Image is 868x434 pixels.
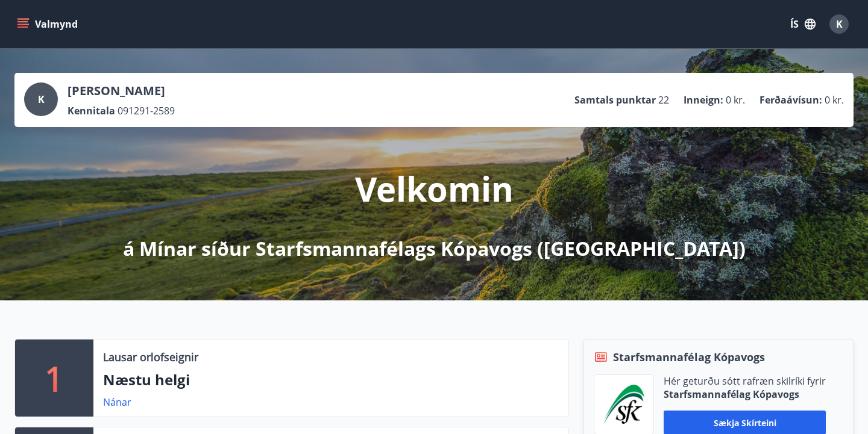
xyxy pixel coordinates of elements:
[658,93,669,107] span: 22
[759,93,822,107] p: Ferðaávísun :
[68,104,115,117] p: Kennitala
[726,93,745,107] span: 0 kr.
[103,370,559,390] p: Næstu helgi
[103,349,198,365] p: Lausar orlofseignir
[664,374,826,388] p: Hér geturðu sótt rafræn skilríki fyrir
[684,93,723,107] p: Inneign :
[836,17,843,31] span: K
[664,388,826,401] p: Starfsmannafélag Kópavogs
[68,82,175,99] p: [PERSON_NAME]
[45,355,64,401] p: 1
[118,104,175,117] span: 091291-2589
[574,93,656,107] p: Samtals punktar
[103,395,131,409] a: Nánar
[14,13,83,35] button: menu
[38,93,45,106] span: K
[784,13,822,35] button: ÍS
[825,93,844,107] span: 0 kr.
[603,385,644,424] img: x5MjQkxwhnYn6YREZUTEa9Q4KsBUeQdWGts9Dj4O.png
[123,235,746,262] p: á Mínar síður Starfsmannafélags Kópavogs ([GEOGRAPHIC_DATA])
[613,349,765,365] span: Starfsmannafélag Kópavogs
[355,166,514,211] p: Velkomin
[825,10,854,39] button: K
